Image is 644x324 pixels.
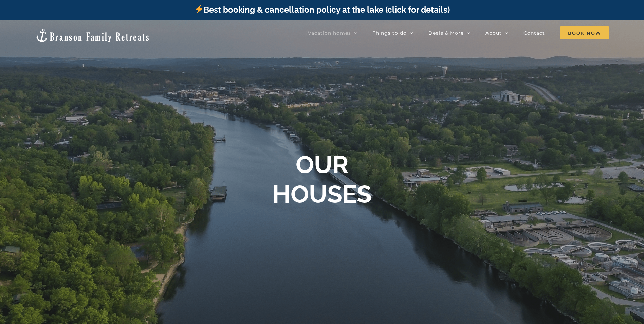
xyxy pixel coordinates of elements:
a: Best booking & cancellation policy at the lake (click for details) [194,5,449,15]
span: Deals & More [428,31,464,35]
nav: Main Menu [308,26,609,40]
span: Things to do [373,31,407,35]
a: Deals & More [428,26,470,40]
b: OUR HOUSES [272,150,372,208]
a: About [485,26,508,40]
span: Vacation homes [308,31,351,35]
span: About [485,31,502,35]
a: Book Now [560,26,609,40]
a: Vacation homes [308,26,357,40]
a: Contact [523,26,545,40]
img: ⚡️ [195,5,203,13]
span: Contact [523,31,545,35]
img: Branson Family Retreats Logo [35,28,150,43]
span: Book Now [560,26,609,39]
a: Things to do [373,26,413,40]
